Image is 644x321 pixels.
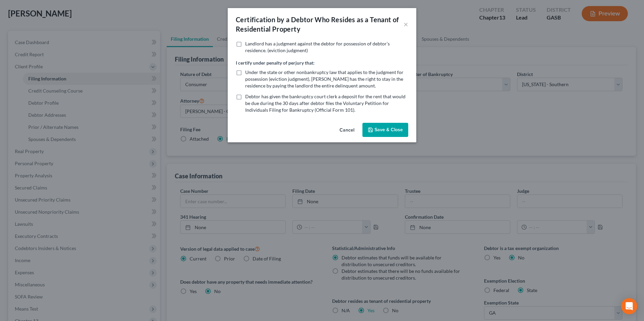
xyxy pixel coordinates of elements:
[404,20,408,28] button: ×
[245,69,404,88] span: Under the state or other nonbankruptcy law that applies to the judgment for possession (eviction ...
[245,41,390,53] span: Landlord has a judgment against the debtor for possession of debtor’s residence. (eviction judgment)
[236,15,404,34] div: Certification by a Debtor Who Resides as a Tenant of Residential Property
[245,94,406,113] span: Debtor has given the bankruptcy court clerk a deposit for the rent that would be due during the 3...
[621,298,637,314] div: Open Intercom Messenger
[334,123,360,137] button: Cancel
[362,123,408,137] button: Save & Close
[236,59,315,66] label: I certify under penalty of perjury that:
